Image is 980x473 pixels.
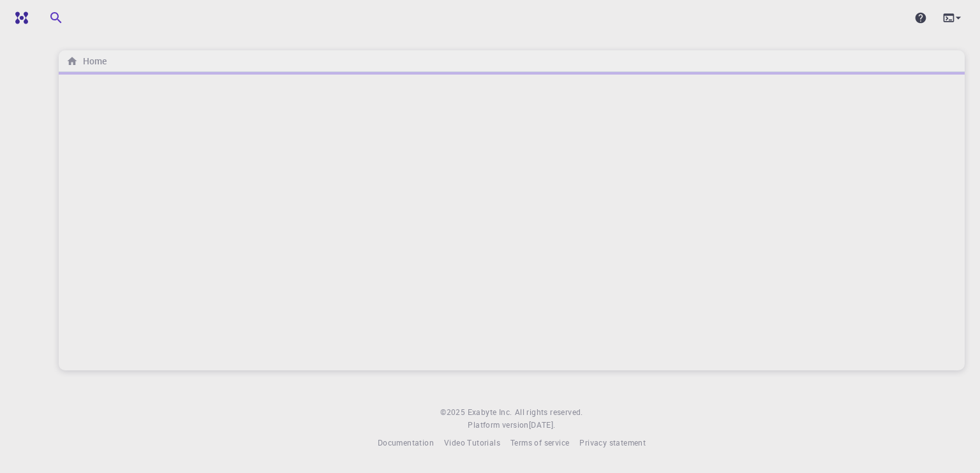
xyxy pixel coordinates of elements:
[515,406,583,419] span: All rights reserved.
[78,54,107,68] h6: Home
[468,407,512,417] span: Exabyte Inc.
[378,437,434,449] a: Documentation
[510,437,569,448] span: Terms of service
[440,406,467,419] span: © 2025
[510,437,569,449] a: Terms of service
[468,406,512,419] a: Exabyte Inc.
[64,54,109,68] nav: breadcrumb
[468,419,528,432] span: Platform version
[10,11,28,24] img: logo
[579,437,646,449] a: Privacy statement
[529,419,556,432] a: [DATE].
[444,437,500,448] span: Video Tutorials
[529,419,556,430] span: [DATE] .
[378,437,434,448] span: Documentation
[579,437,646,448] span: Privacy statement
[444,437,500,449] a: Video Tutorials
